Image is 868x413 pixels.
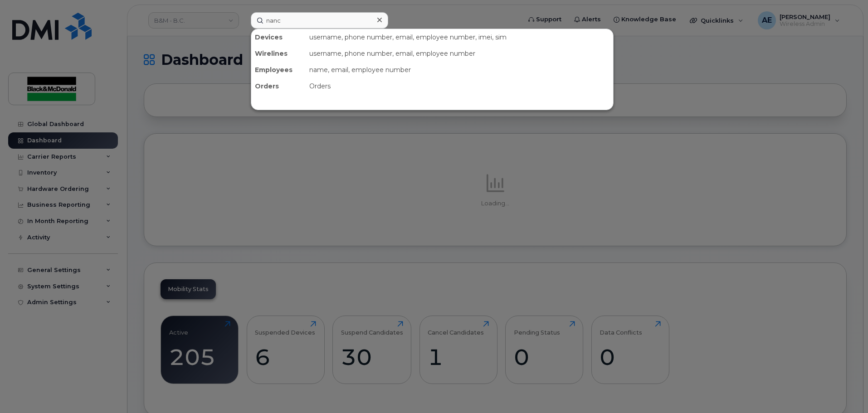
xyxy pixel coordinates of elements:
div: Orders [251,78,306,94]
div: username, phone number, email, employee number, imei, sim [306,29,613,45]
div: Orders [306,78,613,94]
div: name, email, employee number [306,62,613,78]
div: Wirelines [251,45,306,62]
div: Devices [251,29,306,45]
div: Employees [251,62,306,78]
div: username, phone number, email, employee number [306,45,613,62]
